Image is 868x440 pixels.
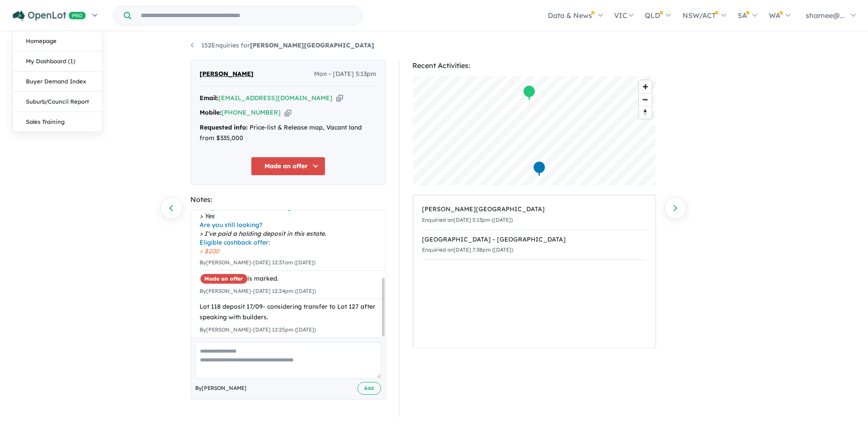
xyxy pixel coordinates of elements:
[422,230,647,260] a: [GEOGRAPHIC_DATA] - [GEOGRAPHIC_DATA]Enquiried on[DATE] 7:38pm ([DATE])
[191,41,375,49] a: 152Enquiries for[PERSON_NAME][GEOGRAPHIC_DATA]
[413,76,656,186] canvas: Map
[13,112,102,132] a: Sales Training
[196,384,247,393] span: By [PERSON_NAME]
[191,194,386,206] div: Notes:
[200,259,316,266] small: By [PERSON_NAME] - [DATE] 12:37am ([DATE])
[639,106,652,119] button: Reset bearing to north
[13,11,86,22] img: Openlot PRO Logo White
[422,200,647,230] a: [PERSON_NAME][GEOGRAPHIC_DATA]Enquiried on[DATE] 5:13pm ([DATE])
[200,123,377,144] div: Price-list & Release map, Vacant land from $335,000
[200,238,270,246] i: Eligible cashback offer:
[422,204,647,215] div: [PERSON_NAME][GEOGRAPHIC_DATA]
[532,161,546,177] div: Map marker
[422,246,514,253] small: Enquiried on [DATE] 7:38pm ([DATE])
[200,247,386,256] span: $200
[200,212,386,220] span: Yes
[250,41,375,49] strong: [PERSON_NAME][GEOGRAPHIC_DATA]
[200,94,219,102] strong: Email:
[133,6,361,25] input: Try estate name, suburb, builder or developer
[219,94,333,102] a: [EMAIL_ADDRESS][DOMAIN_NAME]
[285,108,291,117] button: Copy
[639,93,652,106] button: Zoom out
[13,92,102,112] a: Suburb/Council Report
[639,94,652,106] span: Zoom out
[336,94,343,103] button: Copy
[200,274,386,284] div: is marked.
[422,234,647,245] div: [GEOGRAPHIC_DATA] - [GEOGRAPHIC_DATA]
[222,108,281,116] a: [PHONE_NUMBER]
[522,85,536,101] div: Map marker
[13,72,102,92] a: Buyer Demand Index
[357,382,381,395] button: Add
[13,31,102,51] a: Homepage
[314,69,377,79] span: Mon - [DATE] 5:13pm
[251,157,325,176] button: Made an offer
[639,106,652,119] span: Reset bearing to north
[200,108,222,116] strong: Mobile:
[200,229,386,238] span: I've paid a holding deposit in this estate.
[200,302,386,323] div: Lot 118 deposit 17/09- considering transfer to Lot 127 after speaking with builders.
[200,220,386,229] span: Are you still looking?
[200,123,248,131] strong: Requested info:
[191,40,678,51] nav: breadcrumb
[639,80,652,93] button: Zoom in
[806,11,845,20] span: sharnee@...
[413,60,656,72] div: Recent Activities:
[200,288,316,294] small: By [PERSON_NAME] - [DATE] 12:24pm ([DATE])
[200,274,248,284] span: Made an offer
[422,216,513,223] small: Enquiried on [DATE] 5:13pm ([DATE])
[200,326,316,333] small: By [PERSON_NAME] - [DATE] 12:25pm ([DATE])
[200,69,254,79] span: [PERSON_NAME]
[13,51,102,72] a: My Dashboard (1)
